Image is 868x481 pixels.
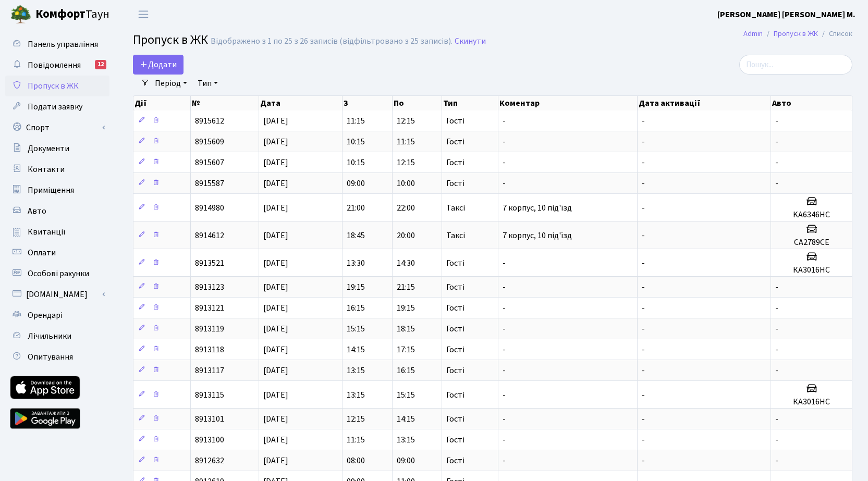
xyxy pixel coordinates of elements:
span: [DATE] [263,344,288,355]
span: [DATE] [263,202,288,214]
span: [DATE] [263,365,288,376]
span: 16:15 [397,365,415,376]
span: 11:15 [347,434,365,446]
span: - [642,281,645,293]
span: Контакти [28,164,65,175]
th: Коментар [498,96,638,110]
span: [DATE] [263,455,288,466]
th: Тип [442,96,498,110]
a: Скинути [455,36,486,46]
span: Гості [446,117,464,125]
a: Тип [193,75,222,92]
a: Контакти [5,159,109,180]
span: Документи [28,143,69,154]
span: 09:00 [347,178,365,189]
span: 8914612 [195,230,224,241]
span: Повідомлення [28,59,81,71]
h5: КА3016НС [775,265,848,275]
span: Гості [446,283,464,291]
a: Період [151,75,191,92]
a: [DOMAIN_NAME] [5,284,109,305]
a: Пропуск в ЖК [5,76,109,96]
span: - [642,455,645,466]
span: 8915612 [195,115,224,127]
a: Панель управління [5,34,109,55]
span: 21:15 [397,281,415,293]
div: 12 [95,60,106,69]
button: Переключити навігацію [130,6,156,23]
span: Пропуск в ЖК [133,31,208,49]
div: Відображено з 1 по 25 з 26 записів (відфільтровано з 25 записів). [211,36,453,46]
a: Орендарі [5,305,109,326]
span: [DATE] [263,302,288,314]
span: - [775,178,778,189]
span: 15:15 [397,389,415,401]
span: - [642,230,645,241]
span: [DATE] [263,323,288,335]
span: - [503,157,506,168]
span: - [503,302,506,314]
span: 8912632 [195,455,224,466]
span: - [775,365,778,376]
span: 11:15 [397,136,415,147]
span: 8915609 [195,136,224,147]
span: Додати [140,59,177,70]
a: Пропуск в ЖК [774,28,818,39]
span: 8913119 [195,323,224,335]
span: - [775,157,778,168]
span: 8913118 [195,344,224,355]
span: 8915587 [195,178,224,189]
span: - [503,115,506,127]
span: 18:15 [397,323,415,335]
th: № [191,96,259,110]
span: 7 корпус, 10 під'їзд [503,202,572,214]
span: 12:15 [397,115,415,127]
span: 14:15 [347,344,365,355]
span: - [503,178,506,189]
span: - [775,302,778,314]
span: - [642,413,645,425]
span: Таун [35,6,109,23]
span: Гості [446,346,464,354]
span: 20:00 [397,230,415,241]
th: По [393,96,442,110]
span: 12:15 [347,413,365,425]
a: Додати [133,55,184,75]
span: 8913115 [195,389,224,401]
span: 8913101 [195,413,224,425]
span: - [503,136,506,147]
span: Опитування [28,351,73,363]
span: 09:00 [397,455,415,466]
span: [DATE] [263,230,288,241]
span: - [775,281,778,293]
span: - [642,115,645,127]
span: 8913117 [195,365,224,376]
span: 10:15 [347,136,365,147]
h5: KA6346HC [775,210,848,220]
span: [DATE] [263,136,288,147]
span: Авто [28,205,46,217]
a: Подати заявку [5,96,109,117]
span: 14:15 [397,413,415,425]
span: - [503,323,506,335]
span: Приміщення [28,184,74,196]
span: - [642,365,645,376]
span: - [642,434,645,446]
span: 10:15 [347,157,365,168]
span: Пропуск в ЖК [28,80,79,92]
span: 19:15 [347,281,365,293]
span: [DATE] [263,257,288,269]
b: Комфорт [35,6,85,22]
span: Гості [446,457,464,465]
span: 13:15 [347,365,365,376]
span: - [775,115,778,127]
span: - [642,178,645,189]
span: - [642,323,645,335]
a: Приміщення [5,180,109,201]
span: [DATE] [263,178,288,189]
span: - [642,157,645,168]
a: Лічильники [5,326,109,347]
span: Оплати [28,247,56,258]
span: 14:30 [397,257,415,269]
span: - [642,389,645,401]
